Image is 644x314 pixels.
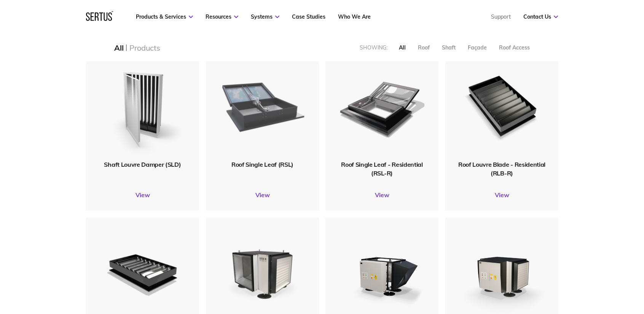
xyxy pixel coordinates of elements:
a: View [86,191,199,199]
a: Contact Us [523,13,558,20]
div: Showing: [360,44,387,51]
div: All [399,44,406,51]
iframe: Chat Widget [507,226,644,314]
div: Products [129,43,160,53]
a: Case Studies [292,13,325,20]
a: Support [491,13,511,20]
div: Façade [468,44,487,51]
div: Roof [418,44,430,51]
a: View [445,191,558,199]
div: All [114,43,123,53]
span: Roof Single Leaf (RSL) [231,161,293,168]
span: Shaft Louvre Damper (SLD) [104,161,181,168]
a: Products & Services [136,13,193,20]
a: Resources [206,13,238,20]
span: Roof Single Leaf - Residential (RSL-R) [341,161,422,177]
div: Shaft [442,44,456,51]
a: View [325,191,438,199]
div: Roof Access [499,44,530,51]
a: View [206,191,319,199]
a: Who We Are [338,13,371,20]
a: Systems [251,13,279,20]
span: Roof Louvre Blade - Residential (RLB-R) [458,161,545,177]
